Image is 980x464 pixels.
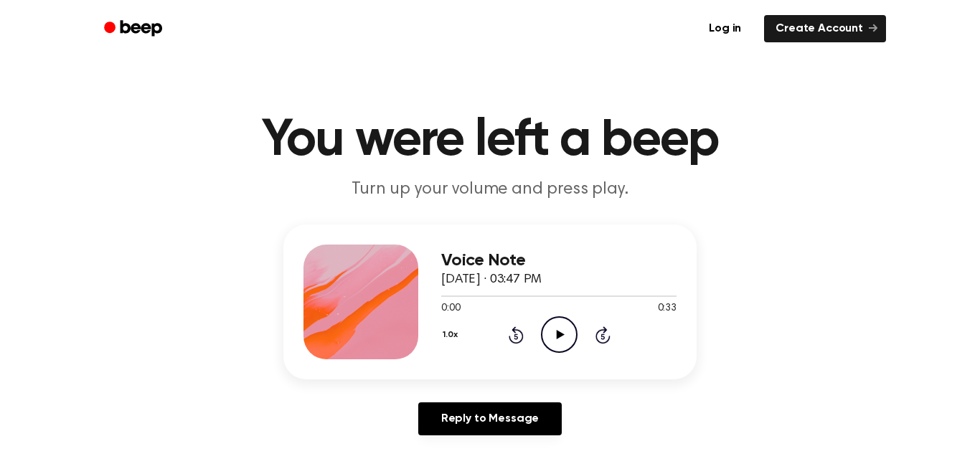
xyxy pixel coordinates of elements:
[441,323,463,347] button: 1.0x
[418,402,562,435] a: Reply to Message
[215,178,765,202] p: Turn up your volume and press play.
[694,12,755,45] a: Log in
[94,15,175,43] a: Beep
[123,115,857,166] h1: You were left a beep
[441,273,542,286] span: [DATE] · 03:47 PM
[441,301,460,316] span: 0:00
[441,251,677,270] h3: Voice Note
[764,15,886,42] a: Create Account
[658,301,677,316] span: 0:33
